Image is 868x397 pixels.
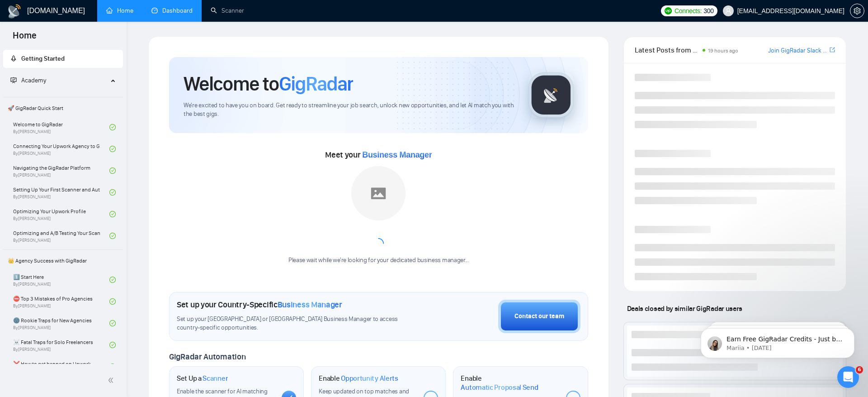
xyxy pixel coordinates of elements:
[319,374,398,383] h1: Enable
[3,50,123,68] li: Getting Started
[703,6,713,16] span: 300
[10,55,17,62] span: rocket
[837,366,859,388] iframe: Intercom live chat
[635,44,700,56] span: Latest Posts from the GigRadar Community
[109,146,116,152] span: check-circle
[13,139,109,159] a: Connecting Your Upwork Agency to GigRadarBy[PERSON_NAME]
[687,309,868,373] iframe: Intercom notifications message
[514,311,564,321] div: Contact our team
[109,211,116,217] span: check-circle
[13,204,109,224] a: Optimizing Your Upwork ProfileBy[PERSON_NAME]
[13,161,109,181] a: Navigating the GigRadar PlatformBy[PERSON_NAME]
[109,342,116,348] span: check-circle
[21,77,46,84] span: Academy
[4,252,122,270] span: 👑 Agency Success with GigRadar
[708,48,738,54] span: 19 hours ago
[203,374,228,383] span: Scanner
[13,226,109,246] a: Optimizing and A/B Testing Your Scanner for Better ResultsBy[PERSON_NAME]
[856,366,863,373] span: 6
[13,357,109,377] a: ❌ How to get banned on Upwork
[184,72,353,96] h1: Welcome to
[21,55,65,62] span: Getting Started
[109,167,116,174] span: check-circle
[109,233,116,239] span: check-circle
[461,374,558,392] h1: Enable
[10,77,46,84] span: Academy
[177,374,228,383] h1: Set Up a
[184,101,514,119] span: We're excited to have you on board. Get ready to streamline your job search, unlock new opportuni...
[675,6,702,16] span: Connects:
[768,46,828,56] a: Join GigRadar Slack Community
[177,315,419,332] span: Set up your [GEOGRAPHIC_DATA] or [GEOGRAPHIC_DATA] Business Manager to access country-specific op...
[283,256,474,265] div: Please wait while we're looking for your dedicated business manager...
[106,7,133,14] a: homeHome
[4,99,122,117] span: 🚀 GigRadar Quick Start
[13,335,109,355] a: ☠️ Fatal Traps for Solo FreelancersBy[PERSON_NAME]
[461,383,538,392] span: Automatic Proposal Send
[830,46,835,53] span: export
[13,270,109,290] a: 1️⃣ Start HereBy[PERSON_NAME]
[151,7,193,14] a: dashboardDashboard
[850,4,864,18] button: setting
[211,7,244,14] a: searchScanner
[528,72,574,118] img: gigradar-logo.png
[169,352,245,362] span: GigRadar Automation
[109,364,116,370] span: check-circle
[362,150,432,159] span: Business Manager
[371,236,386,251] span: loading
[725,8,731,14] span: user
[10,77,17,83] span: fund-projection-screen
[498,300,580,333] button: Contact our team
[351,166,406,220] img: placeholder.png
[325,150,432,160] span: Meet your
[623,301,746,316] span: Deals closed by similar GigRadar users
[341,374,398,383] span: Opportunity Alerts
[109,298,116,305] span: check-circle
[665,7,672,14] img: upwork-logo.png
[109,277,116,283] span: check-circle
[830,46,835,54] a: export
[7,4,22,19] img: logo
[13,292,109,311] a: ⛔ Top 3 Mistakes of Pro AgenciesBy[PERSON_NAME]
[13,182,109,202] a: Setting Up Your First Scanner and Auto-BidderBy[PERSON_NAME]
[13,313,109,333] a: 🌚 Rookie Traps for New AgenciesBy[PERSON_NAME]
[5,29,44,48] span: Home
[279,72,353,96] span: GigRadar
[109,189,116,196] span: check-circle
[177,300,342,310] h1: Set up your Country-Specific
[108,376,117,385] span: double-left
[109,320,116,326] span: check-circle
[850,7,864,14] span: setting
[109,124,116,130] span: check-circle
[13,117,109,137] a: Welcome to GigRadarBy[PERSON_NAME]
[278,300,342,310] span: Business Manager
[850,7,864,14] a: setting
